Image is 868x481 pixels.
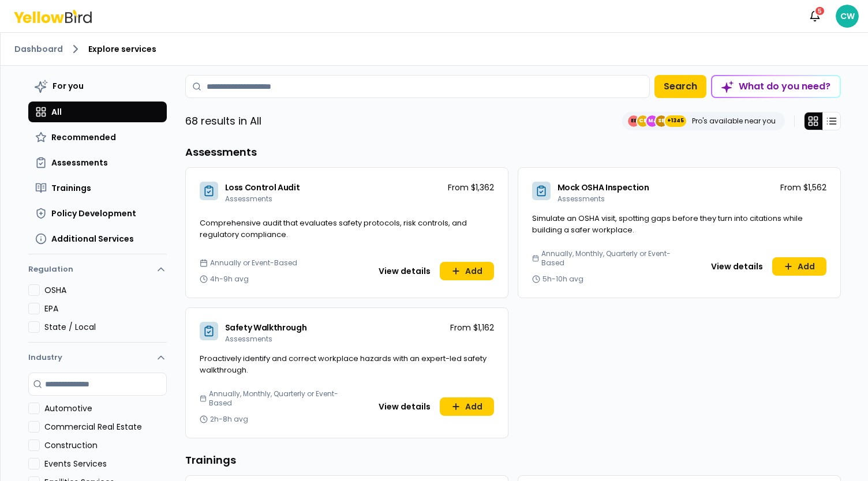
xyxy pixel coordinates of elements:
[372,262,437,280] button: View details
[450,322,494,333] p: From $1,162
[541,249,675,268] span: Annually, Monthly, Quarterly or Event-Based
[51,182,91,194] span: Trainings
[628,115,639,127] span: EE
[44,284,167,296] label: OSHA
[225,194,272,204] span: Assessments
[836,5,859,28] span: CW
[704,257,770,276] button: View details
[44,403,167,414] label: Automotive
[772,257,826,276] button: Add
[646,115,658,127] span: MJ
[803,5,826,28] button: 5
[532,213,803,235] span: Simulate an OSHA visit, spotting gaps before they turn into citations while building a safer work...
[200,217,467,240] span: Comprehensive audit that evaluates safety protocols, risk controls, and regulatory compliance.
[200,353,487,375] span: Proactively identify and correct workplace hazards with an expert-led safety walkthrough.
[28,259,167,284] button: Regulation
[44,303,167,314] label: EPA
[637,115,649,127] span: CE
[53,80,84,92] span: For you
[209,389,342,408] span: Annually, Monthly, Quarterly or Event-Based
[28,343,167,373] button: Industry
[28,203,167,224] button: Policy Development
[88,43,156,55] span: Explore services
[692,117,776,126] p: Pro's available near you
[225,182,300,193] span: Loss Control Audit
[28,75,167,97] button: For you
[185,144,841,160] h3: Assessments
[28,127,167,148] button: Recommended
[44,421,167,433] label: Commercial Real Estate
[210,415,248,424] span: 2h-8h avg
[667,115,684,127] span: +1345
[185,113,261,129] p: 68 results in All
[225,334,272,344] span: Assessments
[225,322,307,333] span: Safety Walkthrough
[656,115,667,127] span: SE
[711,75,841,98] button: What do you need?
[210,258,297,268] span: Annually or Event-Based
[51,131,116,143] span: Recommended
[44,458,167,469] label: Events Services
[51,157,108,168] span: Assessments
[440,262,494,280] button: Add
[51,208,136,219] span: Policy Development
[542,275,583,284] span: 5h-10h avg
[712,76,840,97] div: What do you need?
[28,228,167,249] button: Additional Services
[44,439,167,451] label: Construction
[814,6,825,16] div: 5
[14,42,854,56] nav: breadcrumb
[51,106,62,118] span: All
[372,397,437,416] button: View details
[28,284,167,342] div: Regulation
[51,233,134,245] span: Additional Services
[28,178,167,198] button: Trainings
[558,182,649,193] span: Mock OSHA Inspection
[558,194,605,204] span: Assessments
[448,182,494,193] p: From $1,362
[44,321,167,333] label: State / Local
[185,452,841,468] h3: Trainings
[440,397,494,416] button: Add
[28,102,167,122] button: All
[654,75,706,98] button: Search
[780,182,826,193] p: From $1,562
[14,43,63,55] a: Dashboard
[28,152,167,173] button: Assessments
[210,275,249,284] span: 4h-9h avg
